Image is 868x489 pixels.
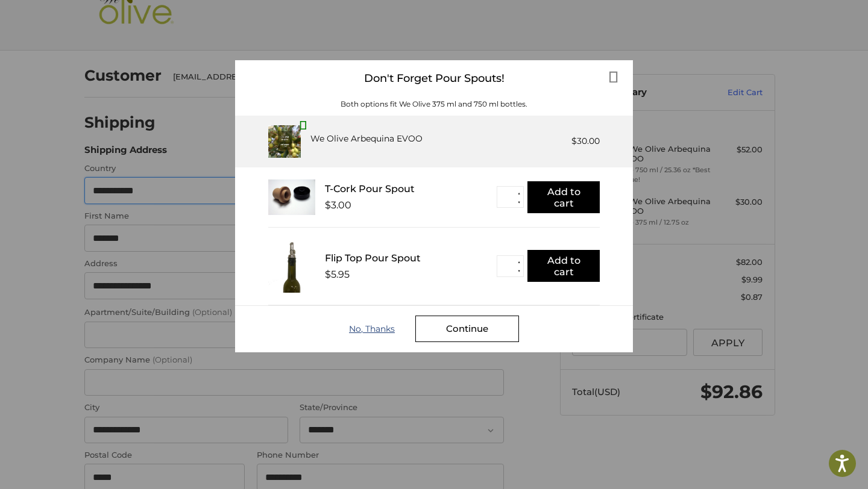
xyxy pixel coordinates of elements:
button: ▼ [514,267,523,276]
div: $30.00 [571,135,600,148]
img: T_Cork__22625.1711686153.233.225.jpg [268,179,315,215]
p: We're away right now. Please check back later! [17,18,136,28]
button: Add to cart [527,250,600,282]
button: ▲ [514,188,523,198]
button: Open LiveChat chat widget [139,16,153,30]
div: $3.00 [325,199,351,211]
button: ▲ [514,258,523,267]
div: Don't Forget Pour Spouts! [235,60,633,97]
button: Add to cart [527,181,600,213]
div: Flip Top Pour Spout [325,252,497,264]
button: ▼ [514,198,523,207]
div: T-Cork Pour Spout [325,183,497,195]
div: $5.95 [325,269,350,280]
div: Both options fit We Olive 375 ml and 750 ml bottles. [235,99,633,110]
div: No, Thanks [349,324,415,334]
div: We Olive Arbequina EVOO [310,132,423,145]
div: Continue [415,316,519,342]
img: FTPS_bottle__43406.1705089544.233.225.jpg [268,240,315,293]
